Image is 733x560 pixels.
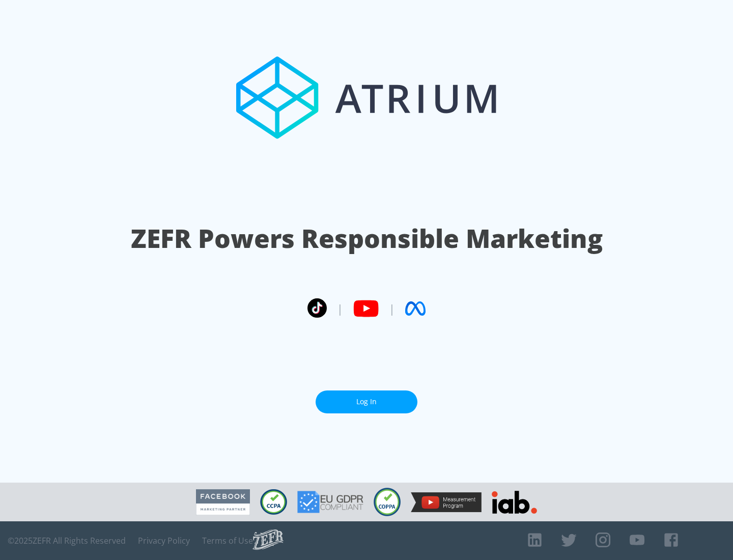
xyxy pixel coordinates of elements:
img: IAB [492,491,537,514]
a: Terms of Use [202,536,253,546]
img: CCPA Compliant [260,489,287,515]
img: COPPA Compliant [374,488,401,516]
span: | [389,301,395,316]
span: © 2025 ZEFR All Rights Reserved [8,536,126,546]
img: GDPR Compliant [297,491,363,513]
a: Log In [316,390,417,413]
img: YouTube Measurement Program [411,492,482,512]
span: | [337,301,343,316]
a: Privacy Policy [138,536,190,546]
img: Facebook Marketing Partner [196,489,250,515]
h1: ZEFR Powers Responsible Marketing [131,221,603,256]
